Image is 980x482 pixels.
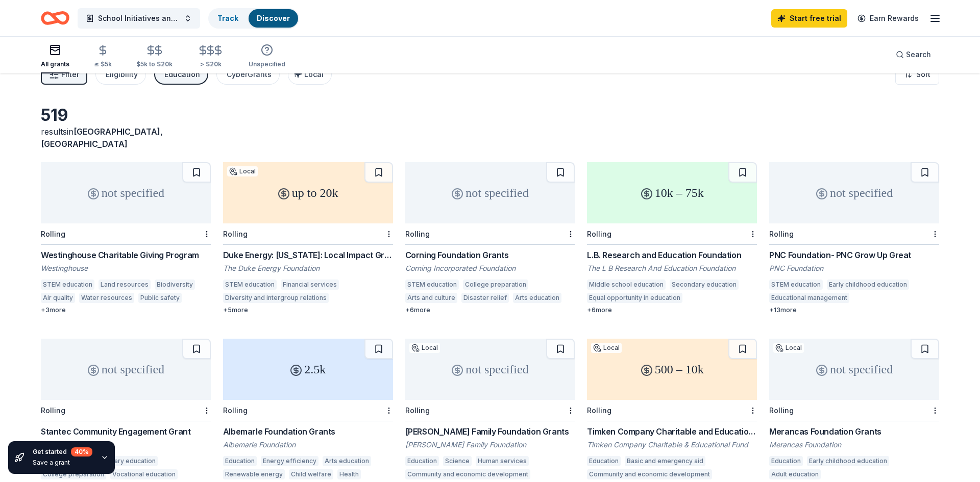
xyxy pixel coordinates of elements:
span: Local [304,70,324,79]
button: TrackDiscover [208,8,299,29]
div: Arts and culture [405,293,457,303]
a: up to 20kLocalRollingDuke Energy: [US_STATE]: Local Impact GrantsThe Duke Energy FoundationSTEM e... [223,162,393,314]
div: Westinghouse [41,263,211,273]
div: 2.5k [223,339,393,400]
div: Energy efficiency [261,456,318,466]
div: Get started [33,447,92,456]
div: Secondary education [670,280,739,290]
span: School Initiatives and Schlorships [98,12,180,24]
div: results [41,125,211,150]
div: Local [409,343,440,353]
div: 40 % [71,447,92,456]
div: Land resources [99,280,151,290]
button: > $20k [197,40,224,73]
a: not specifiedRollingPNC Foundation- PNC Grow Up GreatPNC FoundationSTEM educationEarly childhood ... [769,162,939,314]
div: Stantec Community Engagement Grant [41,425,211,438]
span: Sort [916,68,930,81]
div: Westinghouse Charitable Giving Program [41,249,211,261]
button: Eligibility [95,64,146,85]
div: Save a grant [33,459,92,467]
a: not specifiedRollingWestinghouse Charitable Giving ProgramWestinghouseSTEM educationLand resource... [41,162,211,314]
div: [PERSON_NAME] Family Foundation Grants [405,425,575,438]
div: Disaster relief [461,293,509,303]
div: Climate change [333,293,384,303]
div: Education [769,456,803,466]
div: not specified [405,162,575,223]
div: Community and economic development [587,469,712,479]
span: Filter [61,68,79,81]
div: Arts education [513,293,561,303]
div: Rolling [587,406,611,415]
a: Home [41,6,69,30]
div: L.B. Research and Education Foundation [587,249,757,261]
div: not specified [769,162,939,223]
button: All grants [41,40,69,73]
a: Start free trial [771,9,847,28]
div: College preparation [463,280,528,290]
div: Air quality [41,293,75,303]
div: up to 20k [223,162,393,223]
div: Basic and emergency aid [625,456,705,466]
div: Rolling [769,230,794,238]
div: Eligibility [106,68,138,81]
div: Rolling [41,230,65,238]
div: Rolling [41,406,65,415]
div: not specified [41,162,211,223]
div: Duke Energy: [US_STATE]: Local Impact Grants [223,249,393,261]
div: > $20k [197,60,224,68]
div: Education [405,456,439,466]
div: $5k to $20k [136,60,173,68]
div: Diversity and intergroup relations [223,293,329,303]
div: Equal opportunity in education [587,293,682,303]
div: Rolling [405,230,430,238]
div: + 6 more [587,306,757,314]
div: + 5 more [223,306,393,314]
div: Rolling [223,230,248,238]
button: Sort [895,64,939,85]
span: in [41,126,163,149]
div: Arts education [323,456,371,466]
div: not specified [769,339,939,400]
div: Human services [476,456,529,466]
div: Renewable energy [223,469,285,479]
div: STEM education [223,280,277,290]
div: Biodiversity [155,280,195,290]
div: [PERSON_NAME] Family Foundation [405,440,575,450]
div: STEM education [405,280,459,290]
div: Educational management [769,293,849,303]
div: PNC Foundation- PNC Grow Up Great [769,249,939,261]
div: Rolling [769,406,794,415]
div: not specified [41,339,211,400]
div: Local [773,343,804,353]
div: Merancas Foundation [769,440,939,450]
div: All grants [41,60,69,68]
div: Financial services [281,280,339,290]
div: + 6 more [405,306,575,314]
div: Corning Incorporated Foundation [405,263,575,273]
a: Earn Rewards [851,9,925,28]
button: ≤ $5k [94,40,112,73]
a: Discover [257,14,290,22]
div: Local [591,343,622,353]
div: Early childhood education [827,280,909,290]
div: Adult education [769,469,821,479]
div: Local [227,166,258,176]
div: Community and economic development [405,469,530,479]
div: Merancas Foundation Grants [769,425,939,438]
div: + 3 more [41,306,211,314]
div: Public safety [138,293,182,303]
div: The Duke Energy Foundation [223,263,393,273]
button: School Initiatives and Schlorships [78,8,200,29]
div: Water resources [79,293,134,303]
div: Child welfare [289,469,333,479]
div: ≤ $5k [94,60,112,68]
div: The L B Research And Education Foundation [587,263,757,273]
div: Albemarle Foundation Grants [223,425,393,438]
div: Education [223,456,257,466]
div: Rolling [587,230,611,238]
button: Unspecified [249,40,285,73]
a: Track [217,14,238,22]
div: Rolling [223,406,248,415]
div: PNC Foundation [769,263,939,273]
div: Early childhood education [807,456,889,466]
